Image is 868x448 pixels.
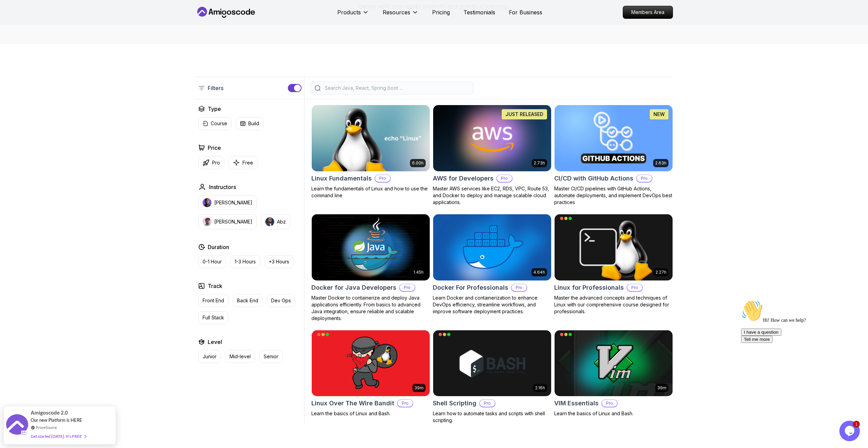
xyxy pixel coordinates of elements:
[237,297,258,304] p: Back End
[31,417,82,423] span: Our new Platform is HERE
[505,111,543,118] p: JUST RELEASED
[198,195,257,210] button: instructor img[PERSON_NAME]
[413,270,424,275] p: 1.45h
[337,8,369,22] button: Products
[738,297,861,417] iframe: chat widget
[3,3,25,25] img: :wave:
[433,330,551,424] a: Shell Scripting card2.16hShell ScriptingProLearn how to automate tasks and scripts with shell scr...
[432,8,450,16] a: Pricing
[267,294,295,307] button: Dev Ops
[264,353,278,360] p: Senior
[534,160,545,166] p: 2.73h
[214,218,252,225] p: [PERSON_NAME]
[623,6,673,19] a: Members Area
[311,105,430,199] a: Linux Fundamentals card6.00hLinux FundamentalsProLearn the fundamentals of Linux and how to use t...
[433,283,508,292] h2: Docker For Professionals
[36,424,57,430] a: ProveSource
[312,105,430,171] img: Linux Fundamentals card
[433,214,551,315] a: Docker For Professionals card4.64hDocker For ProfessionalsProLearn Docker and containerization to...
[433,330,551,396] img: Shell Scripting card
[555,214,673,280] img: Linux for Professionals card
[400,284,415,291] p: Pro
[323,85,469,91] input: Search Java, React, Spring boot ...
[209,183,236,191] h2: Instructors
[433,214,551,280] img: Docker For Professionals card
[554,410,673,417] p: Learn the basics of Linux and Bash.
[311,399,394,408] h2: Linux Over The Wire Bandit
[383,8,410,16] p: Resources
[271,297,291,304] p: Dev Ops
[261,214,290,229] button: instructor imgAbz
[480,400,495,407] p: Pro
[198,156,224,169] button: Pro
[311,174,372,183] h2: Linux Fundamentals
[311,410,430,417] p: Learn the basics of Linux and Bash.
[554,214,673,315] a: Linux for Professionals card2.27hLinux for ProfessionalsProMaster the advanced concepts and techn...
[208,338,222,346] h2: Level
[198,350,221,363] button: Junior
[623,6,673,18] p: Members Area
[265,217,274,226] img: instructor img
[311,283,396,292] h2: Docker for Java Developers
[655,160,666,166] p: 2.63h
[203,258,222,265] p: 0-1 Hour
[433,410,551,424] p: Learn how to automate tasks and scripts with shell scripting.
[554,399,599,408] h2: VIM Essentials
[656,270,666,275] p: 2.27h
[311,330,430,417] a: Linux Over The Wire Bandit card39mLinux Over The Wire BanditProLearn the basics of Linux and Bash.
[554,105,673,206] a: CI/CD with GitHub Actions card2.63hNEWCI/CD with GitHub ActionsProMaster CI/CD pipelines with Git...
[211,120,227,127] p: Course
[214,199,252,206] p: [PERSON_NAME]
[311,214,430,322] a: Docker for Java Developers card1.45hDocker for Java DevelopersProMaster Docker to containerize an...
[535,385,545,391] p: 2.16h
[311,185,430,199] p: Learn the fundamentals of Linux and how to use the command line
[839,421,861,441] iframe: chat widget
[464,8,495,16] p: Testimonials
[555,330,673,396] img: VIM Essentials card
[3,3,126,46] div: 👋Hi! How can we help?I have a questionTell me more
[383,8,418,22] button: Resources
[3,20,68,26] span: Hi! How can we help?
[248,120,259,127] p: Build
[653,111,665,118] p: NEW
[233,294,263,307] button: Back End
[398,400,413,407] p: Pro
[555,105,673,171] img: CI/CD with GitHub Actions card
[433,399,476,408] h2: Shell Scripting
[627,284,642,291] p: Pro
[230,255,260,268] button: 1-3 Hours
[533,270,545,275] p: 4.64h
[433,294,551,315] p: Learn Docker and containerization to enhance DevOps efficiency, streamline workflows, and improve...
[208,243,229,251] h2: Duration
[242,159,253,166] p: Free
[259,350,283,363] button: Senior
[414,385,424,391] p: 39m
[497,175,512,182] p: Pro
[554,283,624,292] h2: Linux for Professionals
[311,294,430,322] p: Master Docker to containerize and deploy Java applications efficiently. From basics to advanced J...
[602,400,617,407] p: Pro
[31,409,68,417] span: Amigoscode 2.0
[637,175,652,182] p: Pro
[512,284,527,291] p: Pro
[312,214,430,280] img: Docker for Java Developers card
[203,198,211,207] img: instructor img
[554,185,673,206] p: Master CI/CD pipelines with GitHub Actions, automate deployments, and implement DevOps best pract...
[230,353,251,360] p: Mid-level
[433,174,494,183] h2: AWS for Developers
[433,105,551,206] a: AWS for Developers card2.73hJUST RELEASEDAWS for DevelopersProMaster AWS services like EC2, RDS, ...
[208,144,221,152] h2: Price
[198,214,257,229] button: instructor img[PERSON_NAME]
[203,314,224,321] p: Full Stack
[31,432,86,440] div: Get started [DATE]. It's FREE
[198,117,232,130] button: Course
[212,159,220,166] p: Pro
[208,105,221,113] h2: Type
[3,31,43,39] button: I have a question
[264,255,294,268] button: +3 Hours
[337,8,361,16] p: Products
[203,217,211,226] img: instructor img
[198,255,226,268] button: 0-1 Hour
[509,8,542,16] a: For Business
